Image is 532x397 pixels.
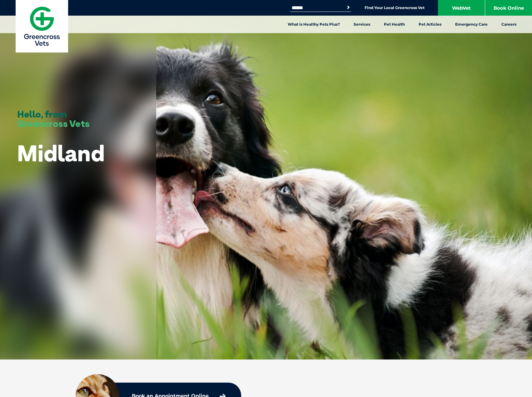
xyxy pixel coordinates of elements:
[345,4,351,11] button: Search
[495,16,523,33] a: Careers
[17,141,105,165] h1: Midland
[448,16,495,33] a: Emergency Care
[347,16,377,33] a: Services
[412,16,448,33] a: Pet Articles
[281,16,347,33] a: What is Healthy Pets Plus?
[365,5,425,10] a: Find Your Local Greencross Vet
[17,108,67,120] span: Hello, from
[377,16,412,33] a: Pet Health
[17,118,90,129] span: Greencross Vets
